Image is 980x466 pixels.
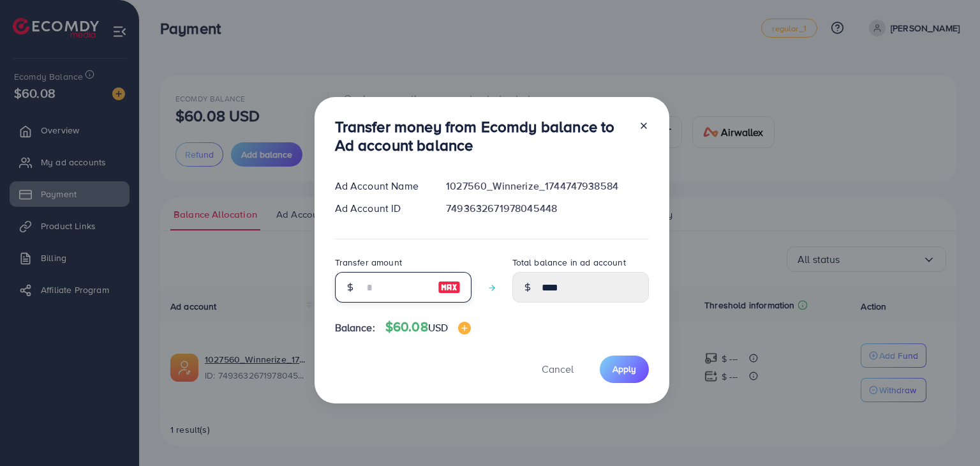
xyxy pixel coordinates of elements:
h4: $60.08 [385,319,471,335]
button: Cancel [526,356,590,383]
span: Apply [612,363,636,375]
label: Transfer amount [335,256,402,269]
span: Balance: [335,320,375,335]
button: Apply [600,356,649,383]
img: image [458,322,471,334]
span: USD [428,320,448,334]
iframe: Chat [926,409,970,456]
h3: Transfer money from Ecomdy balance to Ad account balance [335,117,628,154]
div: 7493632671978045448 [436,201,658,216]
div: Ad Account ID [325,201,436,216]
span: Cancel [542,362,574,376]
img: image [438,280,461,295]
label: Total balance in ad account [512,256,626,269]
div: Ad Account Name [325,179,436,193]
div: 1027560_Winnerize_1744747938584 [436,179,658,193]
